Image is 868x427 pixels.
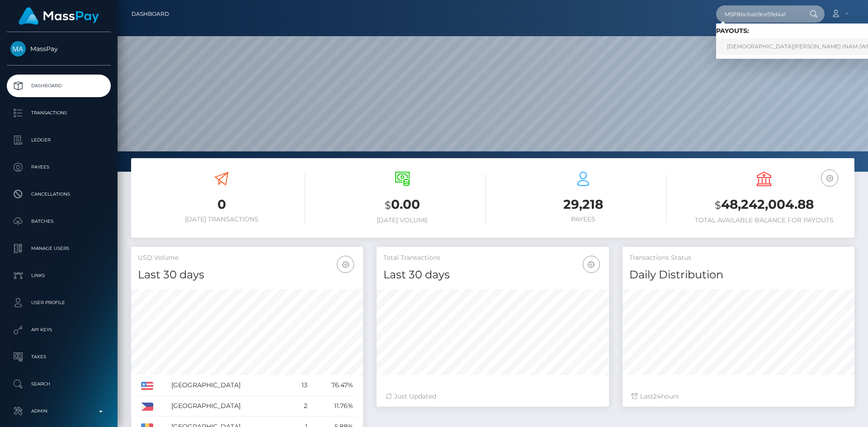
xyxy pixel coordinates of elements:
td: 13 [291,375,311,396]
p: API Keys [10,323,107,337]
p: Admin [10,404,107,418]
a: Dashboard [7,75,111,97]
td: 2 [291,396,311,417]
td: [GEOGRAPHIC_DATA] [168,375,291,396]
a: Ledger [7,129,111,151]
p: Payees [10,160,107,174]
a: User Profile [7,291,111,314]
p: Search [10,377,107,391]
input: Search... [716,5,801,23]
a: Search [7,373,111,395]
img: MassPay [10,41,26,56]
small: $ [715,199,721,211]
a: Taxes [7,346,111,368]
div: Just Updated [386,392,599,401]
h4: Last 30 days [138,267,356,283]
h6: Total Available Balance for Payouts [680,216,848,224]
td: [GEOGRAPHIC_DATA] [168,396,291,417]
a: Dashboard [132,5,169,23]
p: Taxes [10,350,107,364]
p: Links [10,269,107,282]
p: Manage Users [10,242,107,255]
h5: Total Transactions [383,253,602,263]
td: 11.76% [311,396,356,417]
img: PH.png [141,403,153,411]
p: Cancellations [10,188,107,201]
a: API Keys [7,319,111,341]
p: Ledger [10,133,107,147]
a: Admin [7,400,111,422]
a: Cancellations [7,183,111,206]
p: User Profile [10,296,107,310]
h3: 0.00 [319,196,486,214]
div: Last hours [632,392,845,401]
p: Transactions [10,106,107,120]
img: MassPay Logo [19,7,99,25]
h3: 29,218 [500,196,667,213]
h4: Last 30 days [383,267,602,283]
small: $ [385,199,391,211]
h5: USD Volume [138,253,356,263]
h3: 0 [138,196,305,213]
p: Batches [10,215,107,228]
a: Batches [7,210,111,233]
h3: 48,242,004.88 [680,196,848,214]
img: US.png [141,382,153,390]
span: 24 [653,392,661,400]
p: Dashboard [10,79,107,93]
span: MassPay [7,45,111,53]
h6: [DATE] Volume [319,216,486,224]
a: Manage Users [7,237,111,260]
a: Transactions [7,102,111,124]
a: Links [7,264,111,287]
h6: [DATE] Transactions [138,216,305,223]
h4: Daily Distribution [629,267,848,283]
h6: Payees [500,216,667,223]
a: Payees [7,156,111,178]
h5: Transactions Status [629,253,848,263]
td: 76.47% [311,375,356,396]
